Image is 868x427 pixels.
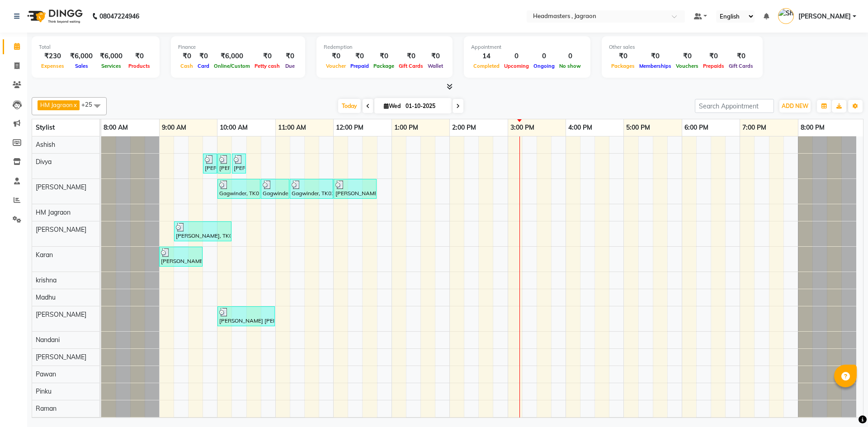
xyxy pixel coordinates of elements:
span: HM Jagraon [40,101,73,108]
div: Appointment [471,43,583,51]
span: No show [557,63,583,69]
span: Madhu [36,293,56,301]
span: Cash [178,63,195,69]
span: Wed [382,103,403,109]
span: HM Jagraon [36,208,71,216]
span: [PERSON_NAME] [36,183,86,191]
span: Packages [609,63,637,69]
a: 10:00 AM [217,121,250,134]
div: [PERSON_NAME], TK04, 09:15 AM-10:15 AM, First Wash [175,223,231,240]
span: krishna [36,276,57,284]
span: Expenses [39,63,66,69]
span: Raman [36,404,57,413]
div: [PERSON_NAME] [PERSON_NAME], TK03, 09:45 AM-10:00 AM, TH-EB - Eyebrows [204,155,216,172]
span: Online/Custom [212,63,252,69]
iframe: chat widget [830,391,859,418]
div: ₹0 [348,51,371,61]
a: 2:00 PM [450,121,478,134]
div: [PERSON_NAME], TK06, 10:15 AM-10:30 AM, TH-EB - Eyebrows [233,155,245,172]
div: 14 [471,51,502,61]
span: Upcoming [502,63,531,69]
div: ₹0 [371,51,396,61]
span: Pawan [36,370,56,378]
div: 0 [502,51,531,61]
span: Nandani [36,336,60,344]
a: 3:00 PM [508,121,537,134]
span: [PERSON_NAME] [798,12,851,21]
div: [PERSON_NAME] [PERSON_NAME], TK03, 09:00 AM-09:45 AM, Headwash-Blowdry [160,248,202,265]
span: Pinku [36,387,52,395]
span: +25 [81,101,99,108]
span: Completed [471,63,502,69]
span: Gift Cards [726,63,755,69]
div: ₹6,000 [66,51,96,61]
span: Petty cash [252,63,282,69]
span: Stylist [36,123,55,131]
a: 4:00 PM [566,121,594,134]
div: Other sales [609,43,755,51]
span: Prepaid [348,63,371,69]
div: ₹0 [609,51,637,61]
a: 12:00 PM [334,121,366,134]
span: Voucher [324,63,348,69]
div: ₹0 [126,51,152,61]
span: Karan [36,251,53,259]
div: ₹0 [195,51,212,61]
span: ADD NEW [782,103,808,109]
a: 11:00 AM [276,121,308,134]
span: Products [126,63,152,69]
div: ₹6,000 [96,51,126,61]
span: Divya [36,158,52,166]
img: Shivangi Jagraon [778,8,794,24]
div: [PERSON_NAME] [PERSON_NAME], TK03, 10:00 AM-11:00 AM, HCL - Hair Cut by Senior Hair Stylist [218,308,274,325]
div: [PERSON_NAME] [PERSON_NAME], TK03, 10:00 AM-10:05 AM, TH-UL - [GEOGRAPHIC_DATA] [218,155,230,172]
img: logo [23,4,85,29]
a: 5:00 PM [624,121,652,134]
span: Package [371,63,396,69]
div: Gagwinder, TK02, 10:45 AM-11:15 AM, BRD - [PERSON_NAME] [262,180,288,197]
div: ₹0 [252,51,282,61]
div: ₹0 [637,51,674,61]
div: Redemption [324,43,445,51]
span: Services [99,63,123,69]
div: ₹0 [282,51,298,61]
div: ₹0 [396,51,425,61]
div: ₹0 [726,51,755,61]
span: Today [338,99,361,113]
span: Wallet [425,63,445,69]
a: 8:00 PM [798,121,827,134]
div: [PERSON_NAME] [PERSON_NAME], TK05, 12:00 PM-12:45 PM, HCGD - Hair Cut by Creative Director [335,180,376,197]
span: Ashish [36,141,55,149]
a: 8:00 AM [101,121,130,134]
div: ₹6,000 [212,51,252,61]
div: 0 [557,51,583,61]
div: Gagwinder, TK02, 10:00 AM-10:45 AM, HCGD - Hair Cut by Creative Director [218,180,259,197]
input: Search Appointment [695,99,774,113]
b: 08047224946 [99,4,139,29]
span: [PERSON_NAME] [36,310,86,319]
input: 2025-10-01 [403,99,448,113]
div: Total [39,43,152,51]
a: 6:00 PM [682,121,711,134]
button: ADD NEW [779,100,811,113]
a: 9:00 AM [160,121,189,134]
a: 1:00 PM [392,121,420,134]
a: x [73,101,77,108]
div: ₹0 [178,51,195,61]
div: ₹0 [425,51,445,61]
span: Ongoing [531,63,557,69]
div: ₹0 [674,51,701,61]
span: Prepaids [701,63,726,69]
div: Finance [178,43,298,51]
div: ₹0 [701,51,726,61]
div: ₹0 [324,51,348,61]
span: Vouchers [674,63,701,69]
div: ₹230 [39,51,66,61]
a: 7:00 PM [740,121,769,134]
span: Gift Cards [396,63,425,69]
div: Gagwinder, TK02, 11:15 AM-12:00 PM, KAN-PM - Kanpeki Manual [291,180,332,197]
span: Card [195,63,212,69]
span: Sales [73,63,90,69]
span: Memberships [637,63,674,69]
span: [PERSON_NAME] [36,225,86,234]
